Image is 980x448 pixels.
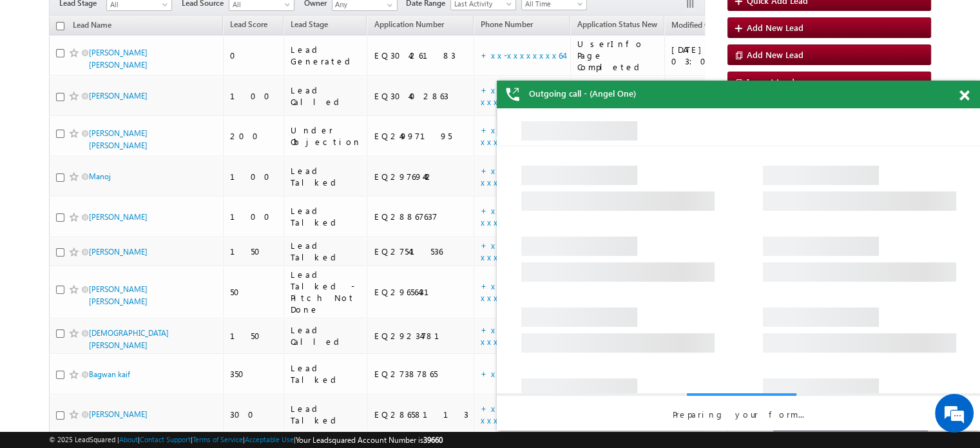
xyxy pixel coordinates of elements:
[89,369,130,379] a: Bagwan kaif
[291,403,361,426] div: Lead Talked
[481,205,539,228] a: +xx-xxxxxxxx74
[89,409,148,419] a: [PERSON_NAME]
[423,435,443,445] span: 39660
[481,50,564,61] a: +xx-xxxxxxxx64
[291,205,361,228] div: Lead Talked
[291,240,361,263] div: Lead Talked
[577,38,658,73] div: UserInfo Page Completed
[481,19,533,29] span: Phone Number
[245,435,294,443] a: Acceptable Use
[230,330,278,342] div: 150
[66,18,118,35] a: Lead Name
[22,68,54,84] img: d_60004797649_company_0_60004797649
[367,17,450,34] a: Application Number
[291,324,361,347] div: Lead Called
[481,368,564,379] a: +xx-xxxxxxxx64
[481,165,544,188] a: +xx-xxxxxxxx38
[89,284,148,306] a: [PERSON_NAME] [PERSON_NAME]
[665,17,733,34] a: Modified On (sorted descending)
[671,44,752,67] div: [DATE] 03:07 PM
[230,211,278,222] div: 100
[291,44,361,67] div: Lead Generated
[89,247,148,257] a: [PERSON_NAME]
[67,68,216,84] div: Chat with us now
[374,171,468,182] div: EQ29769442
[481,240,553,262] a: +xx-xxxxxxxx90
[291,362,361,385] div: Lead Talked
[529,88,636,99] span: Outgoing call - (Angel One)
[481,324,558,347] a: +xx-xxxxxxxx71
[89,328,169,350] a: [DEMOGRAPHIC_DATA][PERSON_NAME]
[481,403,562,425] a: +xx-xxxxxxxx21
[140,435,191,443] a: Contact Support
[671,20,715,30] span: Modified On
[374,330,468,342] div: EQ29234781
[230,50,278,61] div: 0
[374,409,468,420] div: EQ28658113
[747,49,803,60] span: Add New Lead
[291,124,361,148] div: Under Objection
[284,17,334,34] a: Lead Stage
[230,19,267,29] span: Lead Score
[374,286,468,298] div: EQ29656431
[374,90,468,102] div: EQ30402863
[230,409,278,420] div: 300
[374,246,468,257] div: EQ27541536
[230,130,278,142] div: 200
[374,130,468,142] div: EQ24997195
[175,351,234,368] em: Start Chat
[49,434,443,446] span: © 2025 LeadSquared | | | | |
[89,212,148,222] a: [PERSON_NAME]
[291,19,328,29] span: Lead Stage
[211,6,242,37] div: Minimize live chat window
[230,368,278,380] div: 350
[17,119,235,340] textarea: Type your message and hit 'Enter'
[291,269,361,315] div: Lead Talked - Pitch Not Done
[481,84,543,107] a: +xx-xxxxxxxx69
[291,84,361,108] div: Lead Called
[89,171,111,181] a: Manoj
[571,17,664,34] a: Application Status New
[193,435,243,443] a: Terms of Service
[374,50,468,61] div: EQ30426183
[89,48,148,70] a: [PERSON_NAME] [PERSON_NAME]
[89,128,148,150] a: [PERSON_NAME] [PERSON_NAME]
[230,286,278,298] div: 50
[291,165,361,188] div: Lead Talked
[89,91,148,101] a: [PERSON_NAME]
[374,19,443,29] span: Application Number
[577,19,657,29] span: Application Status New
[747,22,803,33] span: Add New Lead
[481,280,541,303] a: +xx-xxxxxxxx36
[296,435,443,445] span: Your Leadsquared Account Number is
[474,17,539,34] a: Phone Number
[481,124,553,147] a: +xx-xxxxxxxx09
[56,22,64,30] input: Check all records
[747,76,794,87] span: Import Lead
[374,368,468,380] div: EQ27387865
[230,246,278,257] div: 150
[230,171,278,182] div: 100
[577,79,658,113] div: G&M Details Completed
[230,90,278,102] div: 100
[119,435,138,443] a: About
[374,211,468,222] div: EQ28867637
[224,17,274,34] a: Lead Score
